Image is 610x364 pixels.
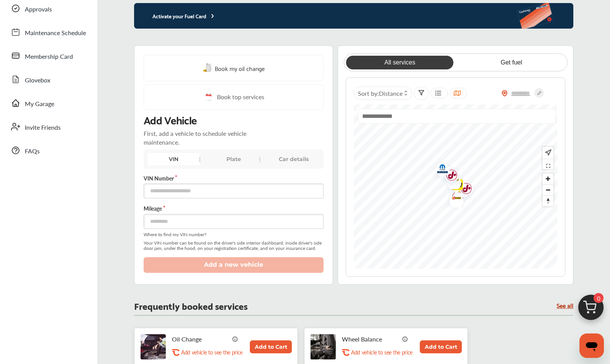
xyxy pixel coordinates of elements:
p: Add vehicle to see the price [181,349,243,356]
button: Add to Cart [250,340,292,353]
span: Distance [379,89,403,98]
span: Maintenance Schedule [25,28,86,38]
span: Book my oil change [215,63,265,73]
a: All services [346,56,453,69]
span: 0 [594,293,604,303]
div: Map marker [446,175,465,199]
a: My Garage [7,93,90,113]
span: Approvals [25,5,52,14]
a: See all [557,302,573,308]
img: logo-les-schwab.png [444,191,464,208]
span: Glovebox [25,76,50,85]
span: FAQs [25,147,40,156]
button: Add to Cart [420,340,462,353]
div: Map marker [445,174,464,198]
a: Get fuel [458,56,565,69]
span: Membership Card [25,52,73,62]
p: Add vehicle to see the price [351,349,413,356]
div: Map marker [453,178,472,202]
div: Map marker [444,191,463,208]
span: Your VIN number can be found on the driver's side interior dashboard, inside driver's side door j... [144,240,324,251]
img: oil-change-thumb.jpg [141,334,166,359]
img: tire-wheel-balance-thumb.jpg [311,334,336,359]
a: Membership Card [7,46,90,66]
img: info_icon_vector.svg [402,336,408,342]
button: Zoom in [542,173,553,184]
img: info_icon_vector.svg [232,336,238,342]
span: Invite Friends [25,123,61,133]
div: Plate [207,153,260,165]
div: Car details [267,153,320,165]
span: Zoom out [542,185,553,195]
div: Map marker [430,159,449,181]
label: VIN Number [144,174,324,182]
a: Maintenance Schedule [7,22,90,42]
div: Map marker [442,173,461,189]
p: Wheel Balance [342,335,399,343]
span: Book top services [217,92,264,102]
p: First, add a vehicle to schedule vehicle maintenance. [144,129,270,147]
a: Book top services [144,84,324,110]
canvas: Map [354,105,557,268]
span: Where to find my VIN number? [144,232,324,237]
span: Sort by : [358,89,403,98]
p: Oil Change [172,335,229,343]
span: Reset bearing to north [542,196,553,206]
a: Book my oil change [203,63,265,73]
img: cart_icon.3d0951e8.svg [573,291,609,328]
div: VIN [147,153,200,165]
div: Map marker [439,164,458,188]
p: Add Vehicle [144,113,197,126]
img: cal_icon.0803b883.svg [203,92,213,102]
img: location_vector_orange.38f05af8.svg [502,90,508,97]
p: Activate your Fuel Card [134,11,216,20]
label: Mileage [144,205,324,212]
img: logo-mopar.png [430,159,450,181]
img: recenter.ce011a49.svg [544,148,552,157]
a: Glovebox [7,69,90,89]
p: Frequently booked services [134,302,248,309]
button: Zoom out [542,184,553,195]
a: FAQs [7,140,90,160]
iframe: Button to launch messaging window [579,333,604,358]
button: Reset bearing to north [542,195,553,206]
img: oil-change.e5047c97.svg [203,63,213,73]
span: My Garage [25,99,54,109]
a: Invite Friends [7,117,90,137]
img: activate-banner.5eeab9f0af3a0311e5fa.png [516,3,573,29]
